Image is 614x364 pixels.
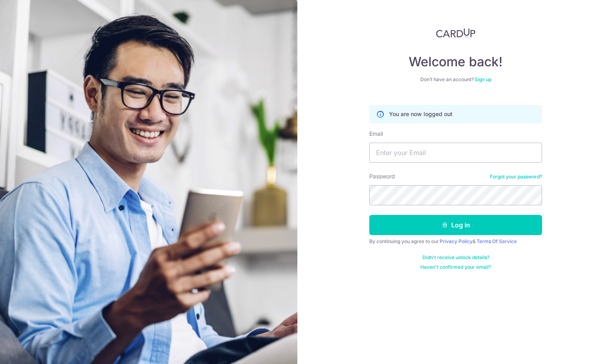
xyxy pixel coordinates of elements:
label: Password [369,172,395,180]
div: By continuing you agree to our & [369,238,542,245]
a: Didn't receive unlock details? [422,254,489,261]
a: Forgot your password? [490,174,542,180]
img: CardUp Logo [436,28,475,38]
div: Don’t have an account? [369,76,542,83]
input: Enter your Email [369,143,542,163]
p: You are now logged out [389,110,452,118]
a: Terms Of Service [477,238,517,244]
h4: Welcome back! [369,54,542,70]
button: Log in [369,215,542,235]
a: Privacy Policy [440,238,473,244]
a: Haven't confirmed your email? [420,264,491,270]
label: Email [369,130,383,138]
a: Sign up [475,76,491,82]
